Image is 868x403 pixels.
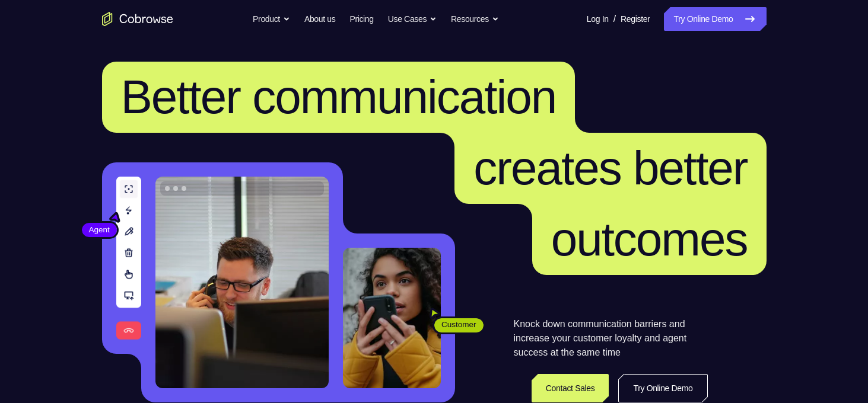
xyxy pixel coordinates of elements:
[388,7,437,31] button: Use Cases
[155,177,329,388] img: A customer support agent talking on the phone
[304,7,335,31] a: About us
[551,213,748,266] span: outcomes
[664,7,766,31] a: Try Online Demo
[618,374,707,402] a: Try Online Demo
[253,7,290,31] button: Product
[349,7,373,31] a: Pricing
[621,7,650,31] a: Register
[613,12,616,26] span: /
[587,7,609,31] a: Log In
[121,71,557,123] span: Better communication
[451,7,499,31] button: Resources
[343,248,441,388] img: A customer holding their phone
[102,12,173,26] a: Go to the home page
[473,142,747,194] span: creates better
[532,374,609,402] a: Contact Sales
[514,317,708,360] p: Knock down communication barriers and increase your customer loyalty and agent success at the sam...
